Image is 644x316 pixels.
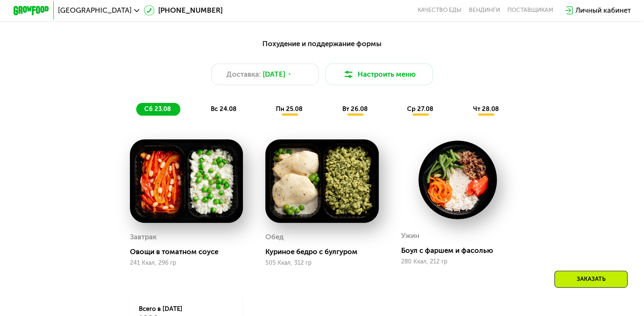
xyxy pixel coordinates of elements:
span: Доставка: [226,69,261,80]
span: ср 27.08 [407,105,433,113]
div: Похудение и поддержание формы [57,38,586,49]
span: [DATE] [263,69,285,80]
div: Боул с фаршем и фасолью [401,246,522,255]
div: Овощи в томатном соусе [130,247,250,256]
span: чт 28.08 [473,105,498,113]
a: [PHONE_NUMBER] [144,5,223,16]
div: Личный кабинет [575,5,630,16]
div: 241 Ккал, 296 гр [130,260,243,266]
button: Настроить меню [325,64,433,85]
span: вс 24.08 [211,105,237,113]
div: поставщикам [507,7,553,14]
div: Заказать [554,271,627,288]
div: Обед [265,230,283,244]
div: Завтрак [130,230,157,244]
div: 280 Ккал, 212 гр [401,258,515,265]
span: пн 25.08 [276,105,303,113]
div: Ужин [401,229,419,243]
div: Куриное бедро с булгуром [265,247,386,256]
span: [GEOGRAPHIC_DATA] [58,7,132,14]
a: Качество еды [418,7,462,14]
div: 505 Ккал, 312 гр [265,260,379,266]
a: Вендинги [469,7,500,14]
span: сб 23.08 [144,105,171,113]
span: вт 26.08 [342,105,368,113]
